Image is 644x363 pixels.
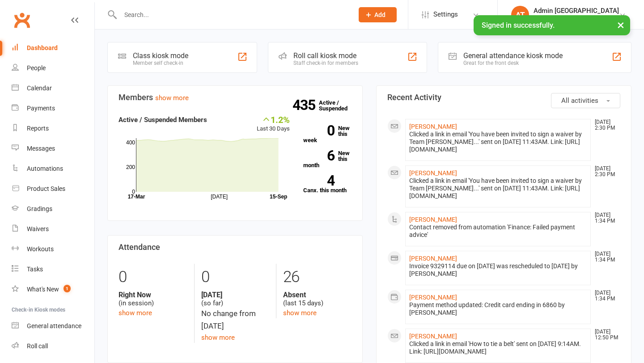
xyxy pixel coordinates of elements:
div: AT [511,6,529,24]
div: Clicked a link in email 'How to tie a belt' sent on [DATE] 9:14AM. Link: [URL][DOMAIN_NAME] [409,340,587,355]
time: [DATE] 1:34 PM [590,212,620,224]
div: Contact removed from automation 'Finance: Failed payment advice' [409,224,587,239]
a: [PERSON_NAME] [409,333,457,340]
strong: 435 [292,98,319,112]
a: show more [283,309,317,317]
div: General attendance kiosk mode [463,51,563,60]
div: Tasks [27,266,43,273]
time: [DATE] 1:34 PM [590,290,620,302]
div: 0 [119,264,187,291]
div: Payment method updated: Credit card ending in 6860 by [PERSON_NAME] [409,301,587,317]
a: Automations [12,159,94,179]
a: show more [201,333,235,342]
div: Calendar [27,84,52,92]
a: [PERSON_NAME] [409,169,457,177]
time: [DATE] 12:50 PM [590,329,620,341]
a: [PERSON_NAME] [409,216,457,223]
a: Product Sales [12,179,94,199]
a: show more [119,309,152,317]
a: [PERSON_NAME] [409,123,457,130]
button: All activities [551,93,620,108]
div: Roll call kiosk mode [293,51,358,60]
div: Clicked a link in email 'You have been invited to sign a waiver by Team [PERSON_NAME]...' sent on... [409,177,587,200]
a: Roll call [12,336,94,356]
span: Signed in successfully. [482,21,555,30]
strong: 6 [303,149,335,162]
a: General attendance kiosk mode [12,316,94,336]
div: Clicked a link in email 'You have been invited to sign a waiver by Team [PERSON_NAME]...' sent on... [409,131,587,153]
a: Gradings [12,199,94,219]
div: Last 30 Days [257,114,290,134]
strong: 4 [303,174,335,187]
div: Waivers [27,225,49,232]
div: Messages [27,145,55,152]
span: 1 [64,285,71,292]
a: Payments [12,98,94,118]
div: Reports [27,125,49,132]
div: Invoice 9329114 due on [DATE] was rescheduled to [DATE] by [PERSON_NAME] [409,262,587,278]
a: Waivers [12,219,94,239]
a: What's New1 [12,279,94,300]
a: [PERSON_NAME] [409,294,457,301]
a: Dashboard [12,38,94,58]
strong: Active / Suspended Members [119,116,207,124]
div: Workouts [27,245,54,253]
div: Gradings [27,205,52,212]
a: Calendar [12,78,94,98]
button: × [613,15,629,34]
div: Member self check-in [133,60,188,66]
a: show more [155,94,189,102]
span: All activities [561,97,598,105]
a: Clubworx [11,9,33,31]
div: Great for the front desk [463,60,563,66]
strong: [DATE] [201,291,270,299]
span: Settings [433,4,458,25]
a: People [12,58,94,78]
div: People [27,64,46,72]
a: 4Canx. this month [303,175,352,193]
span: Add [374,11,386,18]
h3: Recent Activity [387,93,620,102]
div: (last 15 days) [283,291,352,308]
div: General attendance [27,322,81,329]
div: (so far) [201,291,270,308]
time: [DATE] 2:30 PM [590,166,620,177]
div: Admin [GEOGRAPHIC_DATA] [534,7,619,15]
input: Search... [118,8,347,21]
div: Team [PERSON_NAME] Lakes [534,15,619,23]
div: Staff check-in for members [293,60,358,66]
div: Roll call [27,342,48,350]
div: What's New [27,286,59,293]
a: Reports [12,118,94,139]
div: Dashboard [27,44,58,51]
div: 1.2% [257,114,290,124]
a: Workouts [12,239,94,259]
div: 0 [201,264,270,291]
a: 0New this week [303,125,352,143]
div: 26 [283,264,352,291]
time: [DATE] 2:30 PM [590,119,620,131]
a: [PERSON_NAME] [409,255,457,262]
strong: 0 [303,124,335,137]
a: 6New this month [303,150,352,168]
h3: Attendance [119,243,352,252]
div: Automations [27,165,63,172]
div: (in session) [119,291,187,308]
button: Add [359,7,397,22]
time: [DATE] 1:34 PM [590,251,620,263]
div: Class kiosk mode [133,51,188,60]
div: Product Sales [27,185,65,192]
strong: Absent [283,291,352,299]
a: 435Active / Suspended [319,93,358,118]
a: Tasks [12,259,94,279]
strong: Right Now [119,291,187,299]
div: No change from [DATE] [201,308,270,332]
h3: Members [119,93,352,102]
a: Messages [12,139,94,159]
div: Payments [27,105,55,112]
